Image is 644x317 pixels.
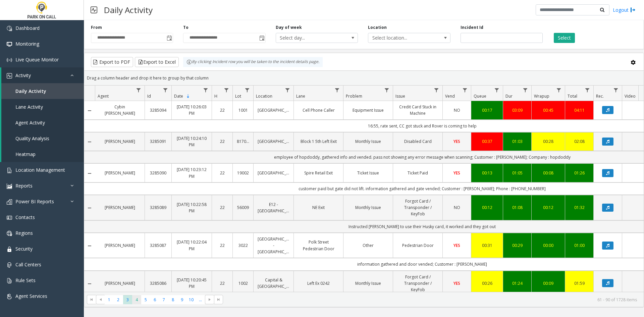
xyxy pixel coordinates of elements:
img: 'icon' [7,231,12,236]
a: NE Exit [298,204,339,211]
a: Lane Activity [1,99,84,115]
div: 00:00 [536,242,561,249]
span: YES [453,170,460,176]
a: 00:28 [536,138,561,145]
a: 00:09 [536,280,561,286]
img: 'icon' [7,247,12,252]
div: Data table [84,86,644,292]
kendo-pager-info: 61 - 90 of 1728 items [227,297,637,303]
img: 'icon' [7,215,12,220]
a: 01:03 [507,138,527,145]
span: Queue [474,93,486,99]
a: [PERSON_NAME] [99,242,141,249]
div: By clicking Incident row you will be taken to the incident details page. [183,57,323,67]
a: 00:17 [475,107,499,113]
a: Activity [1,67,84,83]
span: Go to the next page [207,297,212,302]
a: [DATE] 10:20:45 PM [176,277,208,289]
a: [DATE] 10:22:04 PM [176,239,208,252]
div: 00:26 [475,280,499,286]
span: Page 9 [177,295,186,304]
span: Go to the first page [89,297,94,302]
div: 00:12 [536,204,561,211]
span: Quality Analysis [15,135,49,142]
a: Vend Filter Menu [461,86,470,95]
a: Left Ex 0242 [298,280,339,286]
a: 22 [216,204,228,211]
span: Video [625,93,636,99]
a: Id Filter Menu [161,86,170,95]
a: H Filter Menu [222,86,231,95]
img: 'icon' [7,26,12,31]
a: 04:11 [569,107,589,113]
span: Heatmap [15,151,36,157]
a: 1001 [237,107,249,113]
span: Page 6 [150,295,159,304]
a: 22 [216,138,228,145]
span: Wrapup [534,93,549,99]
span: Monitoring [15,41,39,47]
h3: Daily Activity [101,2,156,18]
a: 22 [216,242,228,249]
label: Location [368,24,387,31]
a: Monthly Issue [347,204,389,211]
span: YES [453,280,460,286]
span: Vend [445,93,455,99]
img: 'icon' [7,73,12,78]
label: To [183,24,189,31]
img: 'icon' [7,57,12,63]
a: 01:26 [569,170,589,176]
span: Regions [15,230,33,236]
div: 00:45 [536,107,561,113]
span: Reports [15,182,33,189]
a: Collapse Details [84,139,95,145]
div: 00:37 [475,138,499,145]
a: Cell Phone Caller [298,107,339,113]
div: 00:29 [507,242,527,249]
a: 3285086 [149,280,167,286]
span: Issue [395,93,405,99]
span: Go to the first page [87,295,96,304]
span: YES [453,139,460,144]
a: 00:13 [475,170,499,176]
a: 1002 [237,280,249,286]
a: 3285091 [149,138,167,145]
a: 19002 [237,170,249,176]
a: Pedestrian Door [397,242,438,249]
a: 22 [216,107,228,113]
span: Page 3 [123,295,132,304]
a: Lot Filter Menu [243,86,252,95]
a: 01:32 [569,204,589,211]
div: 01:59 [569,280,589,286]
a: Collapse Details [84,108,95,113]
span: Go to the next page [205,295,214,304]
span: Go to the last page [214,295,223,304]
span: Page 10 [187,295,196,304]
a: [DATE] 10:24:10 PM [176,135,208,148]
label: Incident Id [461,24,483,31]
a: Wrapup Filter Menu [554,86,563,95]
a: Location Filter Menu [283,86,292,95]
a: Dur Filter Menu [521,86,530,95]
a: 00:08 [536,170,561,176]
button: Export to Excel [135,57,179,67]
span: Page 5 [141,295,150,304]
a: 01:05 [507,170,527,176]
span: Page 8 [168,295,177,304]
a: Total Filter Menu [583,86,592,95]
span: NO [454,107,460,113]
span: Problem [346,93,362,99]
button: Export to PDF [91,57,133,67]
a: 22 [216,170,228,176]
a: Rec. Filter Menu [611,86,621,95]
a: Monthly Issue [347,280,389,286]
span: Page 7 [159,295,168,304]
a: 02:08 [569,138,589,145]
a: [PERSON_NAME] [99,204,141,211]
span: Dur [505,93,513,99]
